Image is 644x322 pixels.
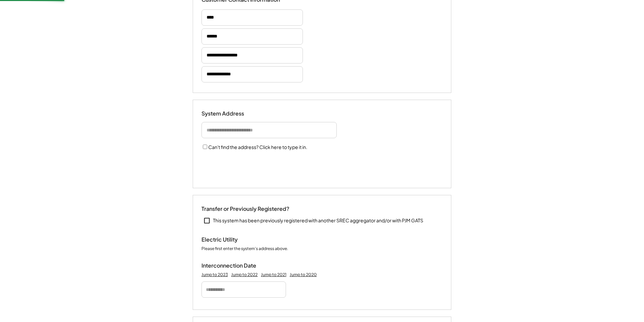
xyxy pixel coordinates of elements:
[208,144,307,150] label: Can't find the address? Click here to type it in.
[213,217,423,224] div: This system has been previously registered with another SREC aggregator and/or with PJM GATS
[201,236,269,243] div: Electric Utility
[201,110,269,117] div: System Address
[290,272,317,277] div: Jump to 2020
[201,246,288,252] div: Please first enter the system's address above.
[201,205,289,213] div: Transfer or Previously Registered?
[201,262,269,269] div: Interconnection Date
[231,272,258,277] div: Jump to 2022
[201,272,228,277] div: Jump to 2023
[261,272,286,277] div: Jump to 2021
